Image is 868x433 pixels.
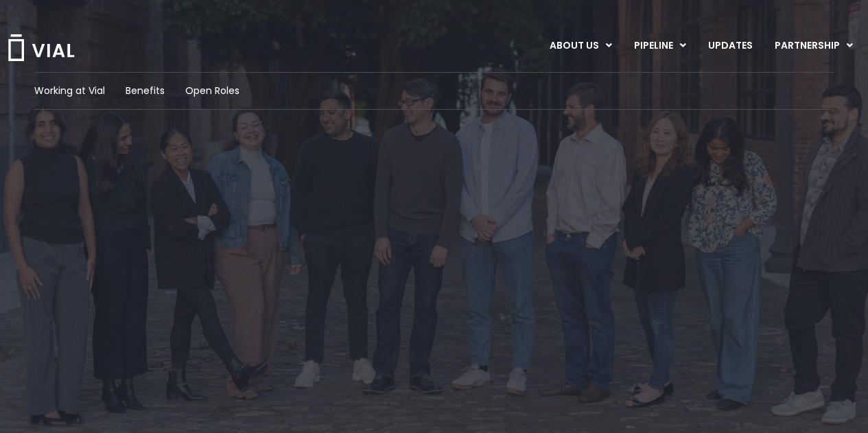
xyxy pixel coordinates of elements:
[126,84,165,98] a: Benefits
[764,34,864,58] a: PARTNERSHIPMenu Toggle
[7,34,75,61] img: Vial Logo
[697,34,763,58] a: UPDATES
[539,34,622,58] a: ABOUT USMenu Toggle
[185,84,239,98] a: Open Roles
[623,34,696,58] a: PIPELINEMenu Toggle
[34,84,105,98] a: Working at Vial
